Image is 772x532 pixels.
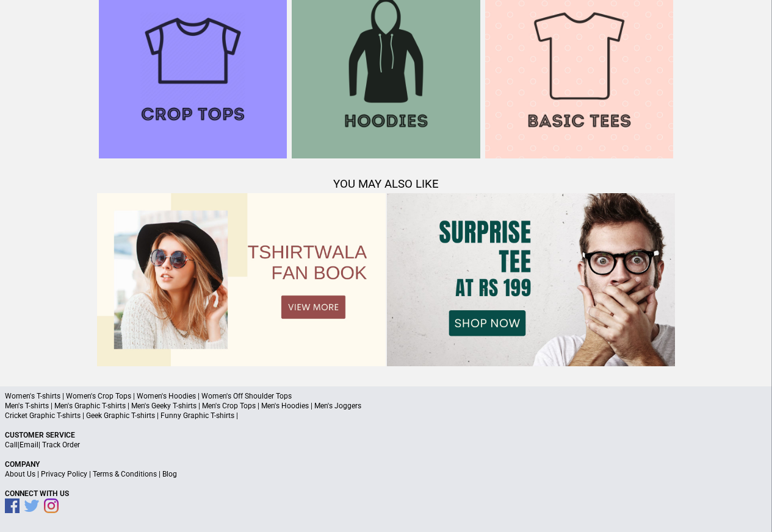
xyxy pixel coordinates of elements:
[5,459,767,469] p: Company
[5,441,18,449] a: Call
[20,441,38,449] a: Email
[333,177,439,191] span: YOU MAY ALSO LIKE
[162,470,177,478] a: Blog
[93,470,157,478] a: Terms & Conditions
[5,401,767,411] p: Men's T-shirts | Men's Graphic T-shirts | Men's Geeky T-shirts | Men's Crop Tops | Men's Hoodies ...
[5,470,35,478] a: About Us
[41,470,87,478] a: Privacy Policy
[5,440,767,450] p: | |
[42,441,80,449] a: Track Order
[5,469,767,479] p: | | |
[5,430,767,440] p: Customer Service
[5,489,767,498] p: Connect With Us
[5,391,767,401] p: Women's T-shirts | Women's Crop Tops | Women's Hoodies | Women's Off Shoulder Tops
[5,411,767,420] p: Cricket Graphic T-shirts | Geek Graphic T-shirts | Funny Graphic T-shirts |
